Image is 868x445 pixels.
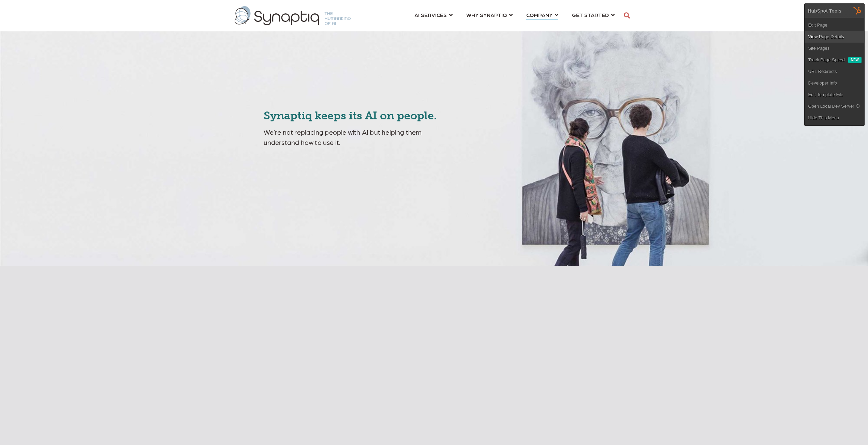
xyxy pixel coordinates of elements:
[526,9,558,21] a: COMPANY
[805,66,864,77] a: URL Redirects
[805,112,864,124] a: Hide This Menu
[526,10,553,19] span: COMPANY
[235,6,351,25] img: synaptiq logo-1
[805,43,864,54] a: Site Pages
[414,9,453,21] a: AI SERVICES
[805,19,864,31] a: Edit Page
[572,10,609,19] span: GET STARTED
[572,9,615,21] a: GET STARTED
[848,57,862,63] div: New
[805,77,864,89] a: Developer Info
[805,31,864,43] a: View Page Details
[466,9,513,21] a: WHY SYNAPTIQ
[805,101,864,112] a: Open Local Dev Server
[414,10,447,19] span: AI SERVICES
[805,89,864,101] a: Edit Template File
[808,8,841,14] div: HubSpot Tools
[264,109,437,122] span: Synaptiq keeps its AI on people.
[850,3,865,18] img: HubSpot Tools Menu Toggle
[408,3,621,28] nav: menu
[264,127,459,147] p: We’re not replacing people with AI but helping them understand how to use it.
[805,54,848,66] a: Track Page Speed
[466,10,507,19] span: WHY SYNAPTIQ
[804,3,865,126] div: HubSpot Tools Edit PageView Page DetailsSite Pages Track Page Speed New URL RedirectsDeveloper In...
